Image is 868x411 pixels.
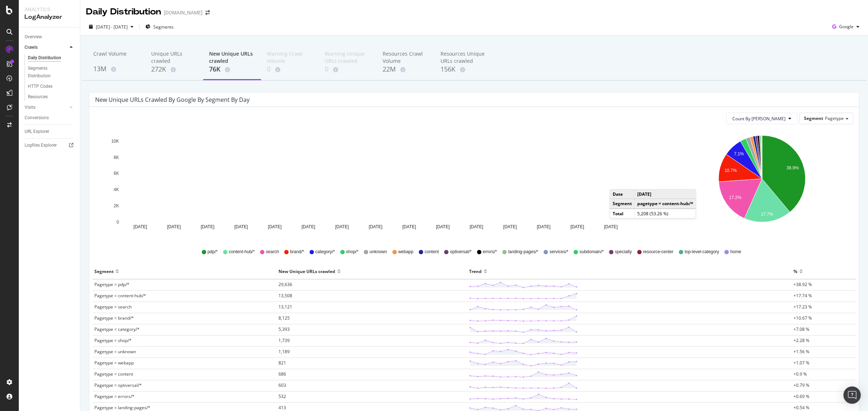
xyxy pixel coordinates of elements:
text: [DATE] [369,224,383,229]
span: services/* [549,249,568,255]
span: +17.23 % [793,304,812,310]
div: Visits [25,104,35,111]
td: Total [610,208,635,218]
span: 532 [278,393,286,399]
span: Pagetype = unknown [94,349,136,355]
button: Count By [PERSON_NAME] [726,113,797,124]
text: [DATE] [604,224,618,229]
span: Segments [153,24,174,30]
td: 5,208 (53.26 %) [634,208,696,218]
span: +7.08 % [793,326,809,332]
div: Open Intercom Messenger [843,386,861,404]
div: 156K [441,65,487,74]
span: 686 [278,371,286,377]
div: Conversions [25,114,49,122]
td: Segment [610,199,635,209]
text: [DATE] [503,224,517,229]
text: 0 [116,220,119,225]
div: Warning Crawl Volume [267,50,313,65]
text: [DATE] [537,224,550,229]
span: +10.67 % [793,315,812,321]
button: Google [829,21,862,33]
div: URL Explorer [25,128,49,135]
text: [DATE] [302,224,315,229]
span: category/* [315,249,335,255]
span: Pagetype = content [94,371,133,377]
span: 821 [278,360,286,366]
text: [DATE] [167,224,181,229]
div: 22M [383,65,429,74]
text: [DATE] [570,224,584,229]
span: content-hub/* [229,249,255,255]
div: [DOMAIN_NAME] [164,9,203,16]
text: 6K [114,171,119,176]
span: 29,636 [278,281,292,287]
div: 13M [93,64,140,74]
a: HTTP Codes [28,83,75,90]
svg: A chart. [95,130,656,238]
div: New Unique URLs crawled by google by Segment by Day [95,96,250,103]
span: resource-center [643,249,673,255]
div: New Unique URLs crawled [209,50,255,65]
svg: A chart. [672,130,852,238]
span: 1,189 [278,349,290,355]
span: +1.07 % [793,360,809,366]
div: % [793,265,797,277]
span: specialty [615,249,632,255]
text: 2K [114,203,119,208]
td: pagetype = content-hub/* [634,199,696,209]
span: Google [839,23,854,30]
span: subdomain/* [579,249,604,255]
div: Resources Unique URLs crawled [441,50,487,65]
div: arrow-right-arrow-left [205,10,210,15]
span: Pagetype = pdp/* [94,281,129,287]
span: content [425,249,439,255]
span: Pagetype = content-hub/* [94,293,146,299]
div: 272K [151,65,197,74]
span: +0.9 % [793,371,807,377]
button: [DATE] - [DATE] [86,21,136,33]
a: Conversions [25,114,75,122]
text: 4K [114,187,119,192]
div: Analytics [25,6,74,13]
span: Pagetype = errors/* [94,393,135,399]
div: HTTP Codes [28,83,52,90]
td: Date [610,190,635,199]
span: 1,739 [278,337,290,343]
a: Visits [25,104,68,111]
span: 13,121 [278,304,292,310]
a: Resources [28,93,75,101]
text: [DATE] [201,224,214,229]
span: +0.69 % [793,393,809,399]
span: +38.92 % [793,281,812,287]
span: search [266,249,279,255]
text: 17.7% [761,212,773,217]
span: 413 [278,404,286,411]
div: 76K [209,65,255,74]
div: Segment [94,265,114,277]
div: LogAnalyzer [25,13,74,21]
span: webapp [398,249,413,255]
span: shop/* [346,249,358,255]
span: Count By Day [732,116,786,122]
a: Logfiles Explorer [25,142,75,149]
a: URL Explorer [25,128,75,135]
span: +1.56 % [793,349,809,355]
span: errors/* [483,249,497,255]
text: [DATE] [403,224,416,229]
span: Pagetype = optiversal/* [94,382,142,388]
span: landing-pages/* [508,249,538,255]
div: Unique URLs crawled [151,50,197,65]
text: 10.7% [724,168,737,173]
span: top-level-category [685,249,719,255]
span: Pagetype = search [94,304,132,310]
div: Resources [28,93,48,101]
button: Segments [142,21,176,33]
span: +17.74 % [793,293,812,299]
div: Warning Unique URLs crawled [325,50,371,65]
text: [DATE] [133,224,147,229]
text: 10K [111,139,119,144]
div: New Unique URLs crawled [278,265,335,277]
